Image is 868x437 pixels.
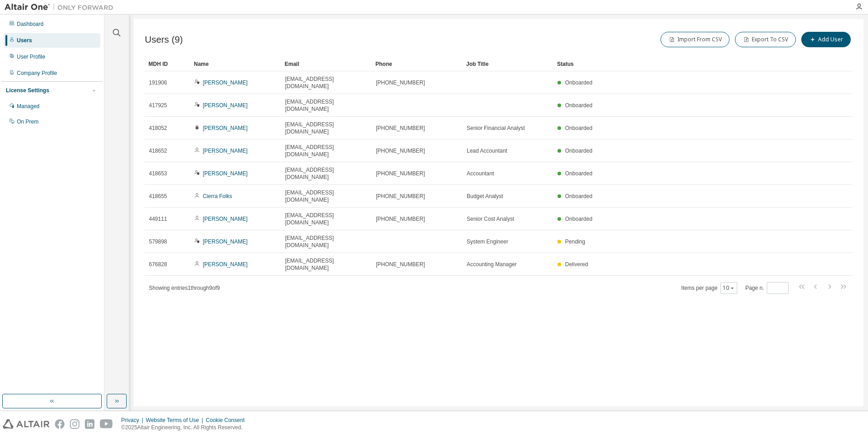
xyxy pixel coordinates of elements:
span: Onboarded [565,148,592,154]
span: [EMAIL_ADDRESS][DOMAIN_NAME] [285,98,368,113]
button: Export To CSV [735,32,796,47]
span: System Engineer [467,238,508,245]
img: youtube.svg [100,419,113,429]
span: Users (9) [145,35,183,45]
span: Pending [565,238,585,245]
a: [PERSON_NAME] [203,125,248,131]
span: 449111 [149,215,167,223]
span: 418052 [149,124,167,132]
span: [EMAIL_ADDRESS][DOMAIN_NAME] [285,212,368,226]
span: [PHONE_NUMBER] [376,193,425,200]
a: [PERSON_NAME] [203,148,248,154]
a: [PERSON_NAME] [203,238,248,245]
span: [PHONE_NUMBER] [376,261,425,268]
span: Onboarded [565,102,592,109]
span: 418655 [149,193,167,200]
span: [EMAIL_ADDRESS][DOMAIN_NAME] [285,234,368,249]
span: Delivered [565,261,588,268]
div: User Profile [17,53,45,60]
button: 10 [723,284,735,292]
div: License Settings [6,87,49,94]
span: Items per page [681,282,737,294]
div: Name [194,57,277,71]
span: [EMAIL_ADDRESS][DOMAIN_NAME] [285,144,368,158]
span: Senior Financial Analyst [467,124,525,132]
div: Privacy [121,417,146,424]
span: [EMAIL_ADDRESS][DOMAIN_NAME] [285,75,368,90]
div: On Prem [17,118,39,125]
span: 676828 [149,261,167,268]
button: Add User [801,32,851,47]
span: [PHONE_NUMBER] [376,170,425,177]
a: [PERSON_NAME] [203,79,248,86]
span: [PHONE_NUMBER] [376,147,425,154]
div: Cookie Consent [206,417,250,424]
span: Onboarded [565,125,592,131]
a: [PERSON_NAME] [203,102,248,109]
div: Dashboard [17,20,44,28]
p: © 2025 Altair Engineering, Inc. All Rights Reserved. [121,424,250,432]
button: Import From CSV [661,32,730,47]
div: Website Terms of Use [146,417,206,424]
img: altair_logo.svg [3,419,49,429]
img: instagram.svg [70,419,79,429]
span: [PHONE_NUMBER] [376,124,425,132]
span: Lead Accountant [467,147,507,154]
div: Job Title [466,57,550,71]
img: facebook.svg [55,419,64,429]
span: Budget Analyst [467,193,503,200]
span: [PHONE_NUMBER] [376,215,425,223]
span: [PHONE_NUMBER] [376,79,425,86]
span: Page n. [745,282,789,294]
span: [EMAIL_ADDRESS][DOMAIN_NAME] [285,189,368,204]
div: Users [17,37,32,44]
div: MDH ID [148,57,187,71]
a: [PERSON_NAME] [203,261,248,268]
img: linkedin.svg [85,419,94,429]
span: 417925 [149,102,167,109]
span: 579898 [149,238,167,245]
span: Onboarded [565,79,592,86]
span: Accounting Manager [467,261,517,268]
div: Company Profile [17,70,57,77]
span: [EMAIL_ADDRESS][DOMAIN_NAME] [285,121,368,135]
span: [EMAIL_ADDRESS][DOMAIN_NAME] [285,166,368,181]
a: Cierra Folks [203,193,232,199]
a: [PERSON_NAME] [203,170,248,177]
img: Altair One [5,3,118,12]
span: 418653 [149,170,167,177]
div: Phone [375,57,459,71]
span: [EMAIL_ADDRESS][DOMAIN_NAME] [285,257,368,272]
span: Senior Cost Analyst [467,215,514,223]
span: Onboarded [565,170,592,177]
span: Onboarded [565,193,592,199]
div: Email [285,57,368,71]
div: Managed [17,103,39,110]
span: Accountant [467,170,494,177]
div: Status [557,57,805,71]
span: 418652 [149,147,167,154]
span: 191906 [149,79,167,86]
a: [PERSON_NAME] [203,216,248,222]
span: Onboarded [565,216,592,222]
span: Showing entries 1 through 9 of 9 [149,285,220,291]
